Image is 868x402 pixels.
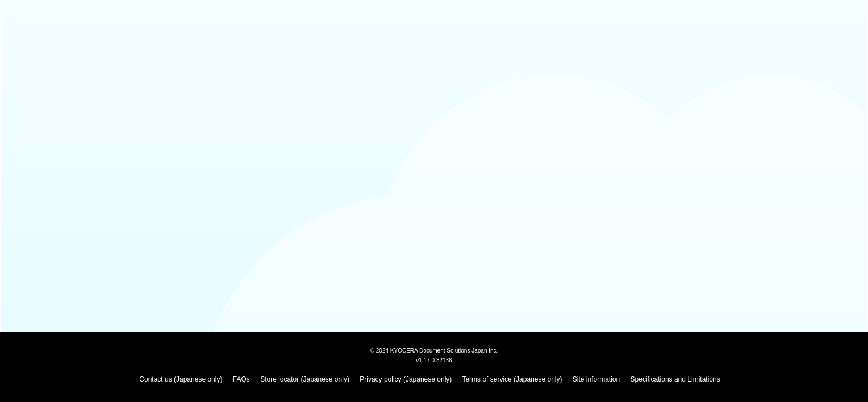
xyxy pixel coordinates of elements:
[573,375,620,383] a: Site information
[462,375,562,383] a: Terms of service (Japanese only)
[631,375,720,383] a: Specifications and Limitations
[370,346,498,354] span: © 2024 KYOCERA Document Solutions Japan Inc.
[416,357,452,363] span: v1.17.0.32136
[260,375,349,383] a: Store locator (Japanese only)
[233,375,250,383] a: FAQs
[360,375,452,383] a: Privacy policy (Japanese only)
[139,375,222,383] a: Contact us (Japanese only)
